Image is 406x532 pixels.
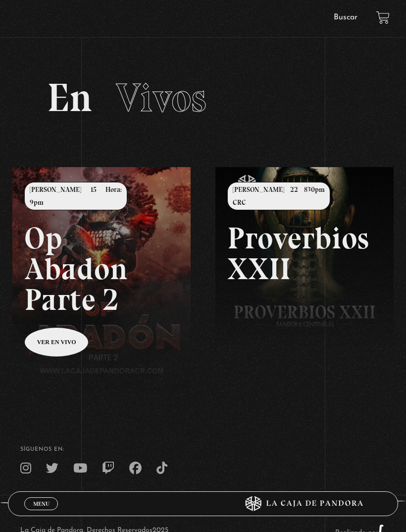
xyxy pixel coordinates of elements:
[116,74,206,121] span: Vivos
[30,509,53,516] span: Cerrar
[47,78,359,118] h2: En
[334,13,357,21] a: Buscar
[376,11,390,24] a: View your shopping cart
[33,501,50,507] span: Menu
[20,447,386,452] h4: SÍguenos en:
